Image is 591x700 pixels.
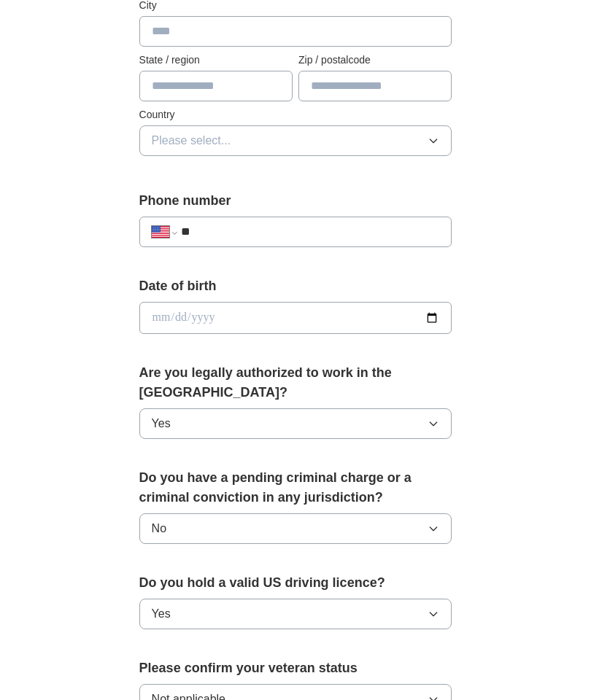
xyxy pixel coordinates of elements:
label: Are you legally authorized to work in the [GEOGRAPHIC_DATA]? [139,363,452,402]
span: No [152,520,166,537]
label: Please confirm your veteran status [139,658,452,678]
span: Please select... [152,132,231,149]
span: Yes [152,415,171,432]
label: Phone number [139,191,452,211]
button: Yes [139,408,452,439]
label: State / region [139,52,293,68]
button: No [139,513,452,544]
button: Please select... [139,125,452,156]
label: Do you hold a valid US driving licence? [139,573,452,593]
label: Country [139,107,452,122]
label: Do you have a pending criminal charge or a criminal conviction in any jurisdiction? [139,468,452,507]
label: Zip / postalcode [298,52,452,68]
span: Yes [152,605,171,623]
label: Date of birth [139,276,452,296]
button: Yes [139,599,452,629]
